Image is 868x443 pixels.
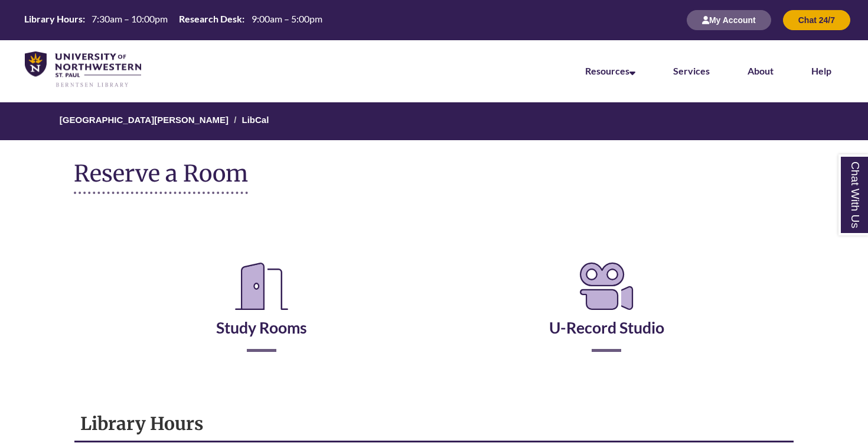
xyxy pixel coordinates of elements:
[252,13,322,24] span: 9:00am – 5:00pm
[80,412,788,435] h1: Library Hours
[687,15,771,25] a: My Account
[74,102,794,140] nav: Breadcrumb
[673,65,710,76] a: Services
[74,224,794,387] div: Reserve a Room
[783,15,850,25] a: Chat 24/7
[74,161,248,194] h1: Reserve a Room
[19,12,87,25] th: Library Hours:
[783,10,850,30] button: Chat 24/7
[60,115,229,125] a: [GEOGRAPHIC_DATA][PERSON_NAME]
[174,12,246,25] th: Research Desk:
[19,12,327,27] table: Hours Today
[92,13,168,24] span: 7:30am – 10:00pm
[25,51,141,88] img: UNWSP Library Logo
[242,115,269,125] a: LibCal
[585,65,635,76] a: Resources
[216,289,307,337] a: Study Rooms
[748,65,774,76] a: About
[549,289,664,337] a: U-Record Studio
[19,12,327,28] a: Hours Today
[687,10,771,30] button: My Account
[811,65,831,76] a: Help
